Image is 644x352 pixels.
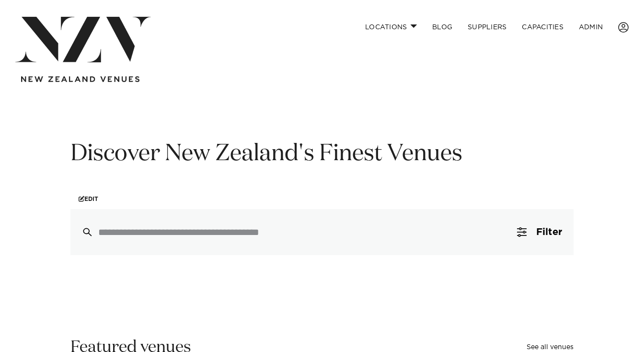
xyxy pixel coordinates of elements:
a: Capacities [514,17,571,37]
a: SUPPLIERS [460,17,514,37]
button: Filter [506,209,574,255]
a: BLOG [425,17,460,37]
a: ADMIN [571,17,610,37]
a: Locations [357,17,425,37]
span: Filter [536,227,562,237]
a: See all venues [527,344,574,351]
a: Edit [70,188,106,209]
img: new-zealand-venues-text.png [21,76,139,82]
h1: Discover New Zealand's Finest Venues [70,139,574,169]
img: nzv-logo.png [15,17,151,62]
